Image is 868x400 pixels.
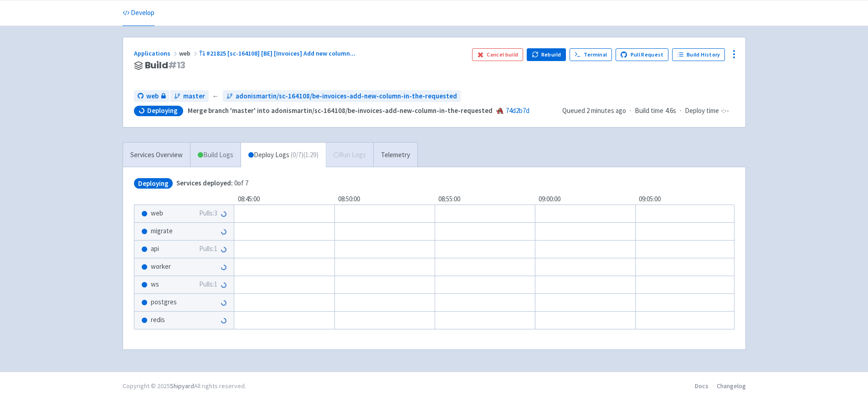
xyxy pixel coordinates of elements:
span: 0 of 7 [176,178,248,189]
span: web [151,208,163,219]
a: Shipyard [170,382,194,390]
a: master [170,90,209,103]
span: Pulls: 1 [199,279,217,290]
a: Develop [123,0,154,26]
a: Build Logs [190,143,241,168]
div: · · [562,106,734,116]
span: Pulls: 1 [199,244,217,254]
a: Services Overview [123,143,190,168]
span: web [179,49,199,57]
a: Docs [695,382,709,390]
a: #21825 [sc-164108] [BE] [Invoices] Add new column... [199,49,357,57]
span: #21825 [sc-164108] [BE] [Invoices] Add new column ... [206,49,355,57]
a: Telemetry [373,143,417,168]
span: Deploying [134,178,173,189]
span: web [146,91,159,102]
span: api [151,244,159,254]
span: -:-- [721,106,729,116]
button: Cancel build [472,48,524,61]
span: Build time [635,106,663,116]
div: 08:55:00 [435,194,535,205]
span: 4.6s [665,106,676,116]
a: Changelog [717,382,746,390]
button: Rebuild [527,48,566,61]
div: 09:00:00 [535,194,635,205]
span: ← [212,91,219,102]
a: 74d2b7d [506,106,529,115]
a: Applications [134,49,179,57]
a: Build History [672,48,725,61]
span: Queued [562,106,626,115]
div: 08:50:00 [334,194,435,205]
span: master [183,91,205,102]
time: 2 minutes ago [586,106,626,115]
span: redis [151,315,165,325]
span: Services deployed: [176,179,233,187]
span: adonismartin/sc-164108/be-invoices-add-new-column-in-the-requested [236,91,457,102]
span: postgres [151,297,177,308]
span: Deploying [147,106,178,115]
div: 09:05:00 [635,194,735,205]
a: web [134,90,169,103]
strong: Merge branch 'master' into adonismartin/sc-164108/be-invoices-add-new-column-in-the-requested [188,106,493,115]
span: Pulls: 3 [199,208,217,219]
span: worker [151,262,171,272]
span: migrate [151,226,173,236]
a: Terminal [570,48,612,61]
a: Deploy Logs (0/7)(1:29) [241,143,326,168]
span: Build [145,60,186,71]
span: # 13 [168,59,186,72]
span: Deploy time [685,106,719,116]
div: Copyright © 2025 All rights reserved. [123,381,246,391]
span: ( 0 / 7 ) (1:29) [291,150,318,160]
span: ws [151,279,159,290]
a: adonismartin/sc-164108/be-invoices-add-new-column-in-the-requested [223,90,461,103]
a: Pull Request [616,48,669,61]
div: 08:45:00 [234,194,334,205]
